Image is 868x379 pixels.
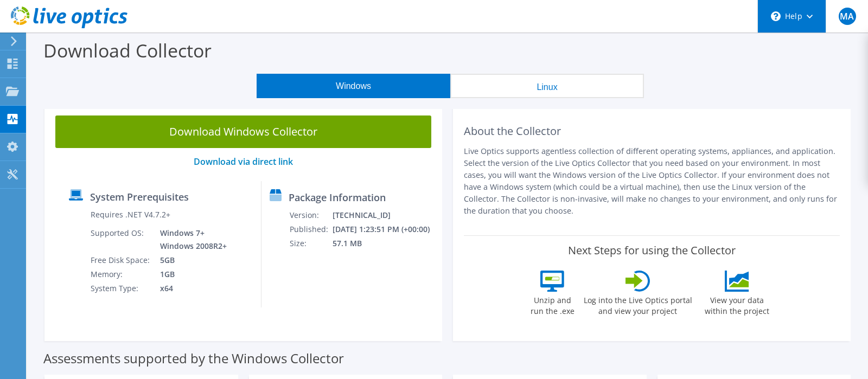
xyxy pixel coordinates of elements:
label: System Prerequisites [90,191,189,202]
td: Size: [289,236,331,250]
td: System Type: [90,281,152,296]
a: Download Windows Collector [55,115,431,148]
span: MA [839,8,856,25]
td: 1GB [152,267,229,281]
td: Free Disk Space: [90,253,152,267]
label: Next Steps for using the Collector [568,244,736,257]
td: Version: [289,208,331,222]
button: Linux [450,74,644,98]
td: 5GB [152,253,229,267]
td: Windows 7+ Windows 2008R2+ [152,226,229,253]
label: View your data within the project [698,292,776,317]
h2: About the Collector [464,125,840,138]
label: Download Collector [43,38,212,63]
label: Assessments supported by the Windows Collector [43,353,344,364]
label: Log into the Live Optics portal and view your project [583,292,693,317]
td: x64 [152,281,229,296]
button: Windows [257,74,450,98]
td: Supported OS: [90,226,152,253]
td: Published: [289,222,331,236]
td: Memory: [90,267,152,281]
svg: \n [771,11,781,21]
label: Package Information [289,192,386,203]
label: Unzip and run the .exe [528,292,578,317]
p: Live Optics supports agentless collection of different operating systems, appliances, and applica... [464,145,840,217]
td: 57.1 MB [332,236,437,250]
td: [TECHNICAL_ID] [332,208,437,222]
td: [DATE] 1:23:51 PM (+00:00) [332,222,437,236]
a: Download via direct link [194,156,293,168]
label: Requires .NET V4.7.2+ [91,209,170,220]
